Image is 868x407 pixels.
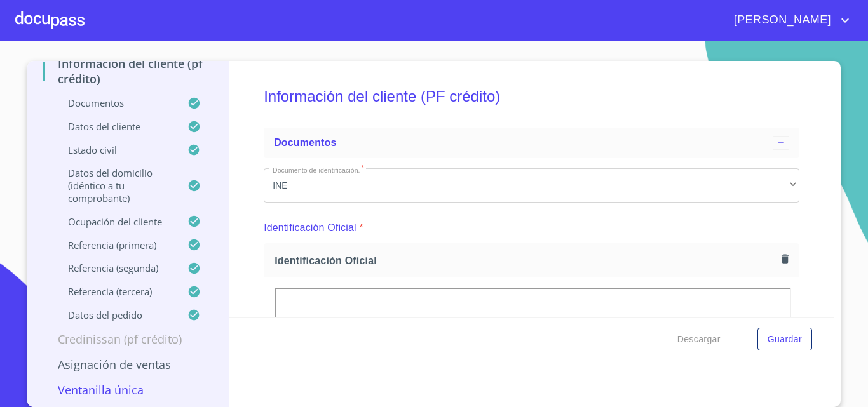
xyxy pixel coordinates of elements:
span: [PERSON_NAME] [724,10,837,30]
p: Asignación de Ventas [43,357,214,372]
p: Datos del domicilio (idéntico a tu comprobante) [43,166,187,204]
p: Referencia (primera) [43,239,187,251]
p: Documentos [43,97,187,109]
button: account of current user [724,10,853,30]
p: Ventanilla única [43,382,214,397]
h5: Información del cliente (PF crédito) [264,70,799,123]
span: Descargar [677,331,721,347]
p: Referencia (segunda) [43,262,187,274]
button: Guardar [757,328,812,351]
p: Referencia (tercera) [43,285,187,298]
p: Datos del pedido [43,309,187,321]
span: Identificación Oficial [275,254,776,267]
button: Descargar [672,328,726,351]
div: INE [264,168,799,203]
p: Estado Civil [43,143,187,156]
div: Documentos [264,128,799,158]
p: Información del cliente (PF crédito) [43,56,214,86]
p: Datos del cliente [43,120,187,133]
p: Credinissan (PF crédito) [43,331,214,347]
span: Guardar [768,331,802,347]
span: Documentos [274,137,336,148]
p: Ocupación del Cliente [43,215,187,228]
p: Identificación Oficial [264,220,356,236]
